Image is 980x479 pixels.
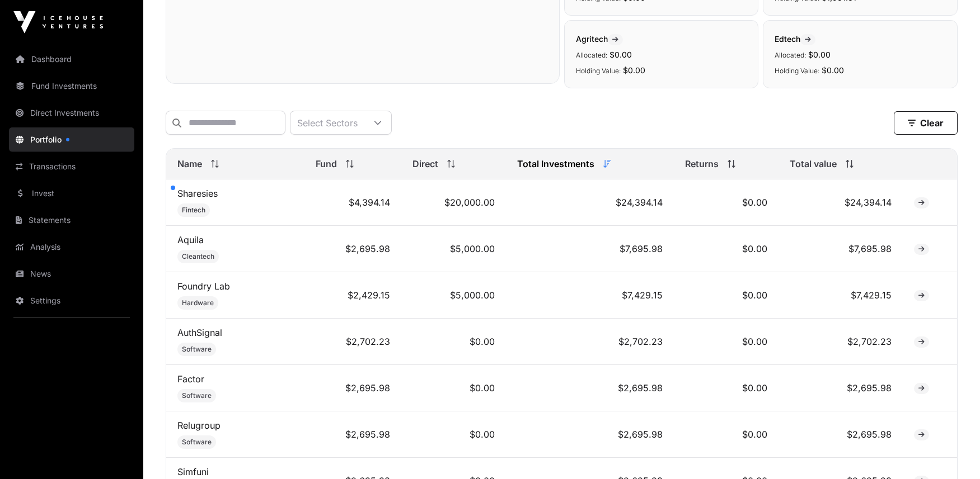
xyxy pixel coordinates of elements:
span: Allocated: [775,51,806,59]
a: Direct Investments [9,101,134,125]
td: $0.00 [674,365,779,411]
span: Total value [790,157,837,170]
a: Simfuni [177,466,209,477]
td: $0.00 [674,411,779,458]
a: Invest [9,181,134,206]
a: Dashboard [9,47,134,72]
td: $7,695.98 [779,226,903,272]
td: $0.00 [401,319,506,365]
a: Factor [177,373,204,385]
td: $20,000.00 [401,179,506,226]
span: $0.00 [609,50,632,59]
td: $7,695.98 [506,226,674,272]
span: Cleantech [182,252,214,261]
span: Software [182,345,212,354]
td: $4,394.14 [304,179,401,226]
a: Aquila [177,234,204,245]
a: Settings [9,288,134,313]
span: Software [182,391,212,400]
span: $0.00 [808,50,831,59]
span: $0.00 [822,65,844,75]
a: Relugroup [177,420,221,431]
a: Foundry Lab [177,281,230,292]
span: Agritech [576,34,623,44]
span: Edtech [775,34,815,44]
span: Holding Value: [775,67,819,75]
td: $5,000.00 [401,226,506,272]
img: Icehouse Ventures Logo [13,11,103,34]
a: Sharesies [177,188,218,199]
span: Software [182,438,212,447]
td: $2,695.98 [506,411,674,458]
td: $2,429.15 [304,272,401,319]
a: Analysis [9,235,134,259]
td: $7,429.15 [506,272,674,319]
span: Returns [685,157,719,170]
button: Clear [894,111,958,135]
td: $0.00 [674,226,779,272]
td: $0.00 [401,411,506,458]
iframe: Chat Widget [924,425,980,479]
a: AuthSignal [177,327,222,338]
td: $2,695.98 [304,365,401,411]
a: Portfolio [9,127,134,152]
span: Holding Value: [576,67,621,75]
div: Select Sectors [290,111,364,134]
td: $24,394.14 [506,179,674,226]
span: Total Investments [517,157,594,170]
td: $0.00 [674,179,779,226]
span: Allocated: [576,51,607,59]
a: Fund Investments [9,74,134,98]
span: Name [177,157,202,170]
span: $0.00 [623,65,645,75]
span: Direct [412,157,438,170]
td: $2,695.98 [304,226,401,272]
td: $2,695.98 [506,365,674,411]
td: $2,695.98 [779,365,903,411]
a: Transactions [9,154,134,179]
td: $2,695.98 [304,411,401,458]
a: News [9,262,134,286]
td: $2,702.23 [304,319,401,365]
td: $0.00 [674,319,779,365]
td: $7,429.15 [779,272,903,319]
span: Fintech [182,206,205,215]
td: $0.00 [674,272,779,319]
td: $0.00 [401,365,506,411]
td: $2,702.23 [779,319,903,365]
a: Statements [9,208,134,233]
td: $24,394.14 [779,179,903,226]
td: $5,000.00 [401,272,506,319]
span: Hardware [182,298,214,307]
span: Fund [316,157,337,170]
td: $2,695.98 [779,411,903,458]
td: $2,702.23 [506,319,674,365]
